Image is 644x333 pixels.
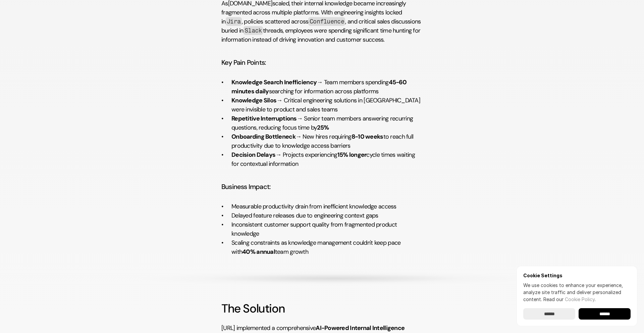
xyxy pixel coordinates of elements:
strong: 45-60 minutes daily [231,78,408,95]
h4: Business Impact: [221,182,423,191]
p: → Senior team members answering recurring questions, reducing focus time by [231,114,423,132]
p: Delayed feature releases due to engineering context gaps [231,211,423,220]
p: Measurable productivity drain from inefficient knowledge access [231,202,423,211]
strong: Knowledge Search Inefficiency [231,78,317,86]
strong: 15% longer [337,151,367,159]
span: Read our . [543,296,596,302]
h4: Key Pain Points: [221,58,423,67]
strong: Repetitive Interruptions [231,114,297,123]
p: → Projects experiencing cycle times waiting for contextual information [231,150,423,169]
h6: Cookie Settings [523,273,631,278]
p: → New hires requiring to reach full productivity due to knowledge access barriers [231,132,423,150]
code: Slack [244,26,263,35]
p: We use cookies to enhance your experience, analyze site traffic and deliver personalized content. [523,282,631,303]
p: → Critical engineering solutions in [GEOGRAPHIC_DATA] were invisible to product and sales teams [231,96,423,114]
strong: 25% [317,124,329,132]
strong: 8-10 weeks [352,133,383,141]
strong: Onboarding Bottleneck [231,133,296,141]
strong: Decision Delays [231,151,275,159]
code: Confluence [308,17,345,26]
strong: Knowledge Silos [231,96,276,104]
strong: 40% annual [242,248,275,256]
p: Scaling constraints as knowledge management couldn't keep pace with team growth [231,238,423,256]
a: Cookie Policy [565,296,595,302]
p: Inconsistent customer support quality from fragmented product knowledge [231,220,423,238]
code: Jira [226,17,242,26]
strong: The Solution [221,301,285,316]
p: → Team members spending searching for information across platforms [231,78,423,96]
